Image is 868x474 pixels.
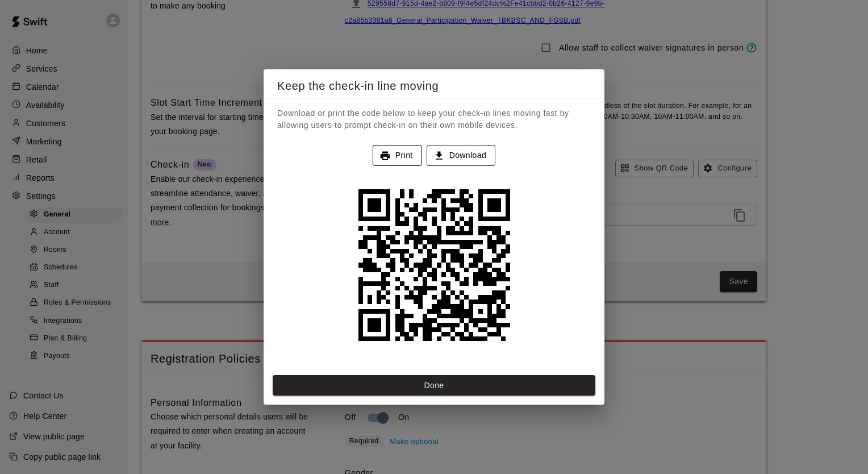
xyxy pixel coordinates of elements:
[373,145,422,166] button: Print
[277,107,582,131] p: Download or print the code below to keep your check-in lines moving fast by allowing users to pro...
[273,375,595,396] button: Done
[349,180,519,350] img: Self Check-in QR Code
[427,145,495,166] button: Download
[277,78,591,94] h5: Keep the check-in line moving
